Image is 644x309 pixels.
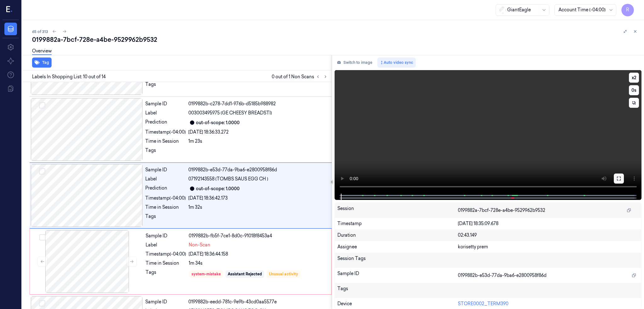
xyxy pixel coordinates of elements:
div: Label [145,110,186,116]
div: Label [145,176,186,182]
button: Select row [39,300,45,306]
div: [DATE] 18:36:42.173 [188,195,328,201]
div: system-mistake [192,271,221,277]
span: 65 of 313 [32,29,48,34]
span: 003003495975 (GE CHEESY BREADSTI) [188,110,272,116]
div: [DATE] 18:36:44.158 [189,251,328,257]
div: 0199882b-fb5f-7ce1-8d0c-91018f8453a4 [189,233,328,239]
div: Sample ID [146,233,186,239]
div: Session Tags [337,255,458,265]
div: 1m 23s [188,138,328,145]
div: 0199882a-7bcf-728e-a4be-9529962b9532 [32,35,639,44]
div: [DATE] 18:35:09.678 [458,220,639,227]
div: Sample ID [145,167,186,173]
div: Tags [145,81,186,91]
div: Time in Session [145,204,186,211]
button: Select row [39,102,45,108]
button: Switch to image [335,58,375,68]
div: 0199882b-c278-7dd1-976b-d5185b988982 [188,101,328,107]
div: Session [337,205,458,215]
button: R [621,4,634,16]
span: 0 out of 1 Non Scans [272,73,329,80]
div: Label [146,242,186,248]
button: Auto video sync [377,58,416,68]
div: out-of-scope: 1.0000 [196,185,240,192]
div: korisetty prem [458,244,639,250]
span: 0199882a-7bcf-728e-a4be-9529962b9532 [458,207,545,214]
div: Tags [145,213,186,223]
button: Select row [39,168,45,174]
div: Duration [337,232,458,239]
a: Overview [32,48,52,55]
div: [DATE] 18:36:33.272 [188,129,328,135]
div: Tags [145,147,186,157]
button: 0s [629,85,639,95]
button: x2 [629,73,639,83]
button: Select row [39,234,46,240]
div: Sample ID [337,270,458,280]
div: 1m 34s [189,260,328,267]
div: Time in Session [145,138,186,145]
div: Timestamp (-04:00) [145,129,186,135]
div: 0199882b-eedd-781c-9e9b-43cd0aa5577e [188,299,328,305]
div: Device [337,301,458,307]
div: Sample ID [145,299,186,305]
div: 02:43.149 [458,232,639,239]
span: Labels In Shopping List: 10 out of 14 [32,74,106,80]
div: Timestamp (-04:00) [146,251,186,257]
div: Timestamp (-04:00) [145,195,186,201]
div: Unusual activity [269,271,298,277]
div: 1m 32s [188,204,328,211]
div: Tags [337,285,458,295]
div: Prediction [145,119,186,126]
div: Tags [146,269,186,279]
span: Non-Scan [189,242,210,248]
span: 07192143558 (TOMBS SAUS EGG CH ) [188,176,268,182]
div: STORE0002_TERM390 [458,301,639,307]
button: Tag [32,58,52,68]
div: Assistant Rejected [228,271,262,277]
div: Time in Session [146,260,186,267]
span: 0199882b-e53d-77da-9ba6-e2800958f86d [458,272,547,279]
div: Assignee [337,244,458,250]
div: Prediction [145,185,186,192]
div: Sample ID [145,101,186,107]
div: 0199882b-e53d-77da-9ba6-e2800958f86d [188,167,328,173]
div: out-of-scope: 1.0000 [196,119,240,126]
div: Timestamp [337,220,458,227]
